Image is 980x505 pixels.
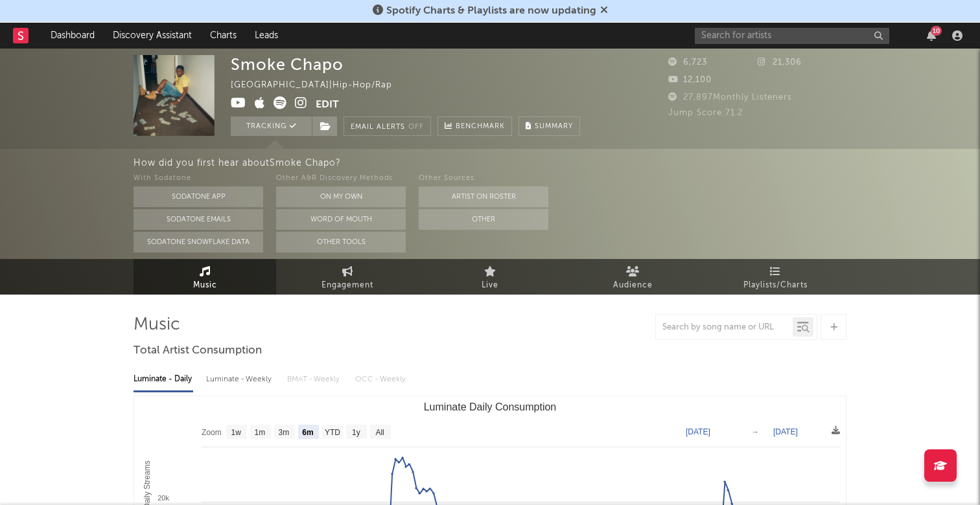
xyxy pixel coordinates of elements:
[561,259,704,295] a: Audience
[134,155,980,171] div: How did you first hear about Smoke Chapo ?
[201,23,246,49] a: Charts
[321,278,373,293] span: Engagement
[41,23,104,49] a: Dashboard
[408,124,424,131] em: Off
[482,278,498,293] span: Live
[758,58,802,67] span: 21,306
[104,23,201,49] a: Discovery Assistant
[325,428,340,437] text: YTD
[134,186,263,207] button: Sodatone App
[276,209,406,230] button: Word Of Mouth
[134,171,263,186] div: With Sodatone
[134,368,193,390] div: Luminate - Daily
[276,259,419,295] a: Engagement
[202,428,222,437] text: Zoom
[302,428,313,437] text: 6m
[344,117,431,136] button: Email AlertsOff
[686,427,710,436] text: [DATE]
[424,401,557,412] text: Luminate Daily Consumption
[231,428,242,437] text: 1w
[751,427,759,436] text: →
[193,278,217,293] span: Music
[931,26,942,36] div: 10
[352,428,360,437] text: 1y
[157,494,169,502] text: 20k
[695,28,889,44] input: Search for artists
[419,209,548,230] button: Other
[668,58,707,67] span: 6,723
[519,117,580,136] button: Summary
[386,6,596,16] span: Spotify Charts & Playlists are now updating
[134,209,263,230] button: Sodatone Emails
[276,232,406,252] button: Other Tools
[613,278,653,293] span: Audience
[316,96,339,113] button: Edit
[255,428,266,437] text: 1m
[231,117,312,136] button: Tracking
[656,322,793,333] input: Search by song name or URL
[437,117,512,136] a: Benchmark
[419,171,548,186] div: Other Sources
[134,259,276,295] a: Music
[276,171,406,186] div: Other A&R Discovery Methods
[704,259,846,295] a: Playlists/Charts
[668,93,792,102] span: 27,897 Monthly Listeners
[276,186,406,207] button: On My Own
[419,259,561,295] a: Live
[773,427,798,436] text: [DATE]
[600,6,608,16] span: Dismiss
[134,232,263,252] button: Sodatone Snowflake Data
[375,428,384,437] text: All
[134,343,262,359] span: Total Artist Consumption
[668,109,743,117] span: Jump Score: 71.2
[206,368,274,390] div: Luminate - Weekly
[927,30,936,41] button: 10
[743,278,808,293] span: Playlists/Charts
[456,119,505,135] span: Benchmark
[535,123,573,130] span: Summary
[279,428,290,437] text: 3m
[419,186,548,207] button: Artist on Roster
[668,76,712,84] span: 12,100
[231,78,407,93] div: [GEOGRAPHIC_DATA] | Hip-Hop/Rap
[246,23,287,49] a: Leads
[231,55,344,74] div: Smoke Chapo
